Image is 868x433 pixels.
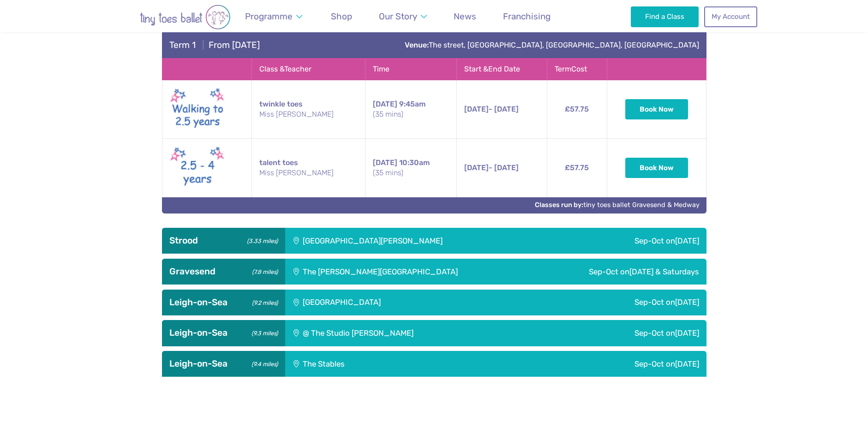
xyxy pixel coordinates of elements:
[365,80,456,139] td: 9:45am
[241,6,307,27] a: Programme
[464,105,519,113] span: - [DATE]
[169,327,278,338] h3: Leigh-on-Sea
[251,80,365,139] td: twinkle toes
[449,6,481,27] a: News
[675,359,699,368] span: [DATE]
[365,58,456,80] th: Time
[454,11,476,22] span: News
[464,163,519,172] span: - [DATE]
[170,144,225,191] img: Talent toes New (May 2025)
[405,41,699,49] a: Venue:The street, [GEOGRAPHIC_DATA], [GEOGRAPHIC_DATA], [GEOGRAPHIC_DATA]
[631,6,699,27] a: Find a Class
[457,58,547,80] th: Start & End Date
[478,351,706,377] div: Sep-Oct on
[379,11,417,22] span: Our Story
[675,297,699,307] span: [DATE]
[373,168,449,178] small: (35 mins)
[169,358,278,369] h3: Leigh-on-Sea
[198,40,209,50] span: |
[675,236,699,245] span: [DATE]
[245,11,293,22] span: Programme
[285,351,479,377] div: The Stables
[523,290,706,315] div: Sep-Oct on
[629,267,699,276] span: [DATE] & Saturdays
[169,297,278,308] h3: Leigh-on-Sea
[535,201,700,209] a: Classes run by:tiny toes ballet Gravesend & Medway
[547,58,607,80] th: Term Cost
[327,6,357,27] a: Shop
[249,297,277,307] small: (9.2 miles)
[547,139,607,197] td: £57.75
[551,320,706,346] div: Sep-Oct on
[534,259,706,285] div: Sep-Oct on
[625,99,688,119] button: Book Now
[464,163,489,172] span: [DATE]
[499,6,555,27] a: Franchising
[285,228,569,254] div: [GEOGRAPHIC_DATA][PERSON_NAME]
[569,228,706,254] div: Sep-Oct on
[169,235,278,246] h3: Strood
[249,266,277,276] small: (7.8 miles)
[259,109,358,119] small: Miss [PERSON_NAME]
[169,40,260,51] h4: From [DATE]
[170,86,225,133] img: Walking to Twinkle New (May 2025)
[405,41,429,49] strong: Venue:
[373,100,397,108] span: [DATE]
[464,105,489,113] span: [DATE]
[365,139,456,197] td: 10:30am
[259,168,358,178] small: Miss [PERSON_NAME]
[331,11,352,22] span: Shop
[503,11,551,22] span: Franchising
[285,259,534,285] div: The [PERSON_NAME][GEOGRAPHIC_DATA]
[251,139,365,197] td: talent toes
[373,109,449,119] small: (35 mins)
[248,327,277,337] small: (9.3 miles)
[373,158,397,167] span: [DATE]
[675,328,699,338] span: [DATE]
[625,158,688,178] button: Book Now
[285,320,551,346] div: @ The Studio [PERSON_NAME]
[285,290,523,315] div: [GEOGRAPHIC_DATA]
[111,5,259,30] img: tiny toes ballet
[535,201,583,209] strong: Classes run by:
[244,235,277,245] small: (3.33 miles)
[169,266,278,277] h3: Gravesend
[374,6,431,27] a: Our Story
[248,358,277,368] small: (9.4 miles)
[547,80,607,139] td: £57.75
[704,6,757,27] a: My Account
[251,58,365,80] th: Class & Teacher
[169,40,196,50] span: Term 1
